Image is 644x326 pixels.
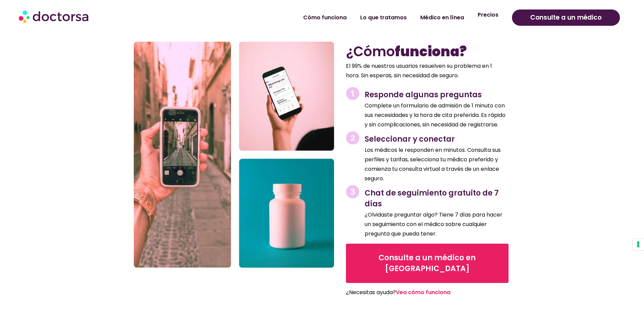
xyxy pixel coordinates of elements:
span: Chat de seguimiento gratuito de 7 días [365,188,499,209]
p: Los médicos le responden en minutos. Consulta sus perfiles y tarifas, selecciona tu médico prefer... [365,145,509,183]
span: Seleccionar y conectar [365,134,455,144]
a: Vea cómo funciona [396,288,450,296]
a: Consulte a un médico [512,9,620,26]
a: Cómo funciona [296,10,353,25]
img: Un turista en Europa toma una foto de una calle pintoresca, el teléfono móvil muestra el cuestion... [134,42,334,268]
span: Responde algunas preguntas [365,89,482,100]
b: funciona? [395,42,467,61]
p: El 99% de nuestros usuarios resuelven su problema en 1 hora. Sin esperas, sin necesidad de seguro. [346,61,492,80]
nav: Menú [166,10,505,25]
p: Complete un formulario de admisión de 1 minuto con sus necesidades y la hora de cita preferida. E... [365,101,509,129]
span: Consulte a un médico en [GEOGRAPHIC_DATA] [356,252,498,274]
font: ¿Cómo [346,42,467,61]
p: ¿Necesitas ayuda? [346,288,492,297]
a: Precios [471,7,505,23]
a: Médico en línea [413,10,471,25]
span: Consulte a un médico [530,12,602,23]
button: Your consent preferences for tracking technologies [632,239,644,250]
a: Lo que tratamos [353,10,413,25]
a: Consulte a un médico en [GEOGRAPHIC_DATA] [346,244,509,283]
p: ¿Olvidaste preguntar algo? Tiene 7 días para hacer un seguimiento con el médico sobre cualquier p... [365,210,509,239]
